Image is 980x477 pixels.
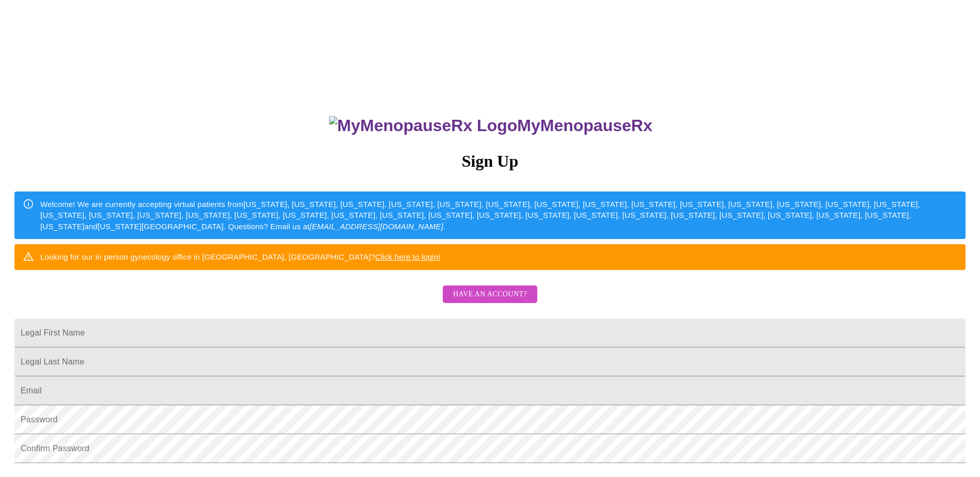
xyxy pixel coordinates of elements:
[14,152,966,171] h3: Sign Up
[440,296,540,305] a: Have an account?
[309,222,443,231] em: [EMAIL_ADDRESS][DOMAIN_NAME]
[375,252,441,261] a: Click here to login!
[329,116,517,135] img: MyMenopauseRx Logo
[443,285,537,304] button: Have an account?
[40,195,957,236] div: Welcome! We are currently accepting virtual patients from [US_STATE], [US_STATE], [US_STATE], [US...
[16,116,966,135] h3: MyMenopauseRx
[453,288,527,301] span: Have an account?
[40,247,441,266] div: Looking for our in person gynecology office in [GEOGRAPHIC_DATA], [GEOGRAPHIC_DATA]?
